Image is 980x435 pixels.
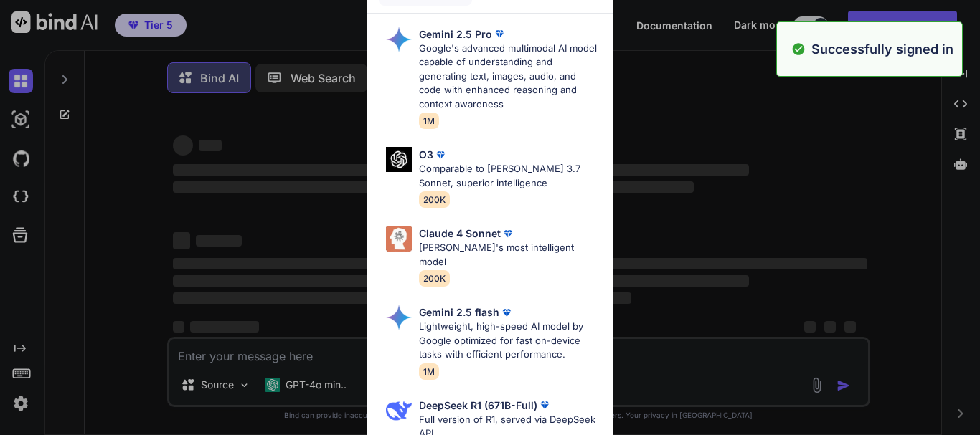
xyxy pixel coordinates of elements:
p: [PERSON_NAME]'s most intelligent model [419,241,601,269]
p: Claude 4 Sonnet [419,226,501,241]
span: 1M [419,363,439,380]
img: premium [537,398,552,412]
img: Pick Models [386,305,412,330]
img: Pick Models [386,398,412,424]
p: Comparable to [PERSON_NAME] 3.7 Sonnet, superior intelligence [419,162,601,190]
img: Pick Models [386,27,412,52]
p: Gemini 2.5 Pro [419,27,492,42]
p: O3 [419,147,433,162]
img: Pick Models [386,226,412,252]
span: 200K [419,270,450,287]
img: premium [501,226,515,241]
img: Pick Models [386,147,412,172]
p: DeepSeek R1 (671B-Full) [419,398,537,413]
img: alert [791,39,806,59]
p: Lightweight, high-speed AI model by Google optimized for fast on-device tasks with efficient perf... [419,320,601,362]
p: Successfully signed in [811,39,953,59]
p: Gemini 2.5 flash [419,305,499,320]
span: 1M [419,113,439,129]
img: premium [433,148,448,162]
span: 200K [419,191,450,208]
p: Google's advanced multimodal AI model capable of understanding and generating text, images, audio... [419,42,601,112]
img: premium [499,305,514,320]
img: premium [492,27,507,41]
